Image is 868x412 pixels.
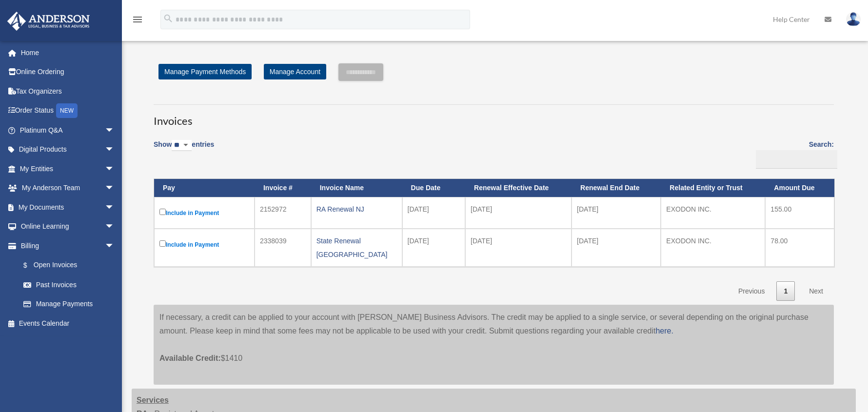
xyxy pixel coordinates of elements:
th: Renewal Effective Date: activate to sort column ascending [465,179,572,197]
td: [DATE] [572,229,661,267]
strong: Services [137,396,169,404]
a: 1 [776,281,795,301]
label: Include in Payment [159,207,249,219]
i: search [163,13,174,24]
a: Platinum Q&Aarrow_drop_down [7,120,129,140]
input: Include in Payment [159,209,166,215]
span: Available Credit: [159,354,221,362]
span: arrow_drop_down [105,120,124,140]
div: RA Renewal NJ [316,202,397,216]
img: Anderson Advisors Platinum Portal [4,12,93,31]
h3: Invoices [154,104,834,129]
a: Order StatusNEW [7,101,129,121]
label: Show entries [154,138,214,161]
a: Tax Organizers [7,81,129,101]
th: Amount Due: activate to sort column ascending [765,179,834,197]
a: Next [802,281,830,301]
a: My Anderson Teamarrow_drop_down [7,178,129,198]
td: EXODON INC. [661,229,765,267]
a: Home [7,43,129,62]
a: menu [132,17,143,25]
span: arrow_drop_down [105,178,124,198]
td: [DATE] [572,197,661,229]
label: Search: [752,138,834,169]
a: Manage Account [264,64,326,79]
a: Manage Payment Methods [158,64,252,79]
a: My Entitiesarrow_drop_down [7,159,129,178]
th: Invoice Name: activate to sort column ascending [311,179,402,197]
i: menu [132,14,143,25]
span: arrow_drop_down [105,197,124,217]
a: Online Learningarrow_drop_down [7,217,129,236]
td: 2152972 [255,197,311,229]
span: arrow_drop_down [105,159,124,179]
span: $ [29,259,34,272]
a: Digital Productsarrow_drop_down [7,140,129,159]
th: Related Entity or Trust: activate to sort column ascending [661,179,765,197]
td: [DATE] [402,229,466,267]
a: My Documentsarrow_drop_down [7,197,129,217]
span: arrow_drop_down [105,140,124,160]
select: Showentries [172,140,192,151]
td: 155.00 [765,197,834,229]
td: [DATE] [465,197,572,229]
a: $Open Invoices [14,255,119,275]
th: Pay: activate to sort column descending [154,179,255,197]
a: Online Ordering [7,62,129,82]
p: $1410 [159,338,828,365]
td: 78.00 [765,229,834,267]
img: User Pic [846,12,861,26]
span: arrow_drop_down [105,217,124,237]
td: [DATE] [465,229,572,267]
a: Billingarrow_drop_down [7,236,124,255]
a: here. [655,327,673,335]
a: Manage Payments [14,294,124,314]
a: Events Calendar [7,314,129,333]
div: State Renewal [GEOGRAPHIC_DATA] [316,234,397,261]
input: Search: [756,150,837,169]
td: 2338039 [255,229,311,267]
input: Include in Payment [159,240,166,247]
th: Renewal End Date: activate to sort column ascending [572,179,661,197]
label: Include in Payment [159,238,249,251]
div: If necessary, a credit can be applied to your account with [PERSON_NAME] Business Advisors. The c... [154,305,834,385]
div: NEW [56,103,78,118]
th: Invoice #: activate to sort column ascending [255,179,311,197]
a: Past Invoices [14,275,124,294]
td: EXODON INC. [661,197,765,229]
span: arrow_drop_down [105,236,124,256]
a: Previous [731,281,772,301]
td: [DATE] [402,197,466,229]
th: Due Date: activate to sort column ascending [402,179,466,197]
